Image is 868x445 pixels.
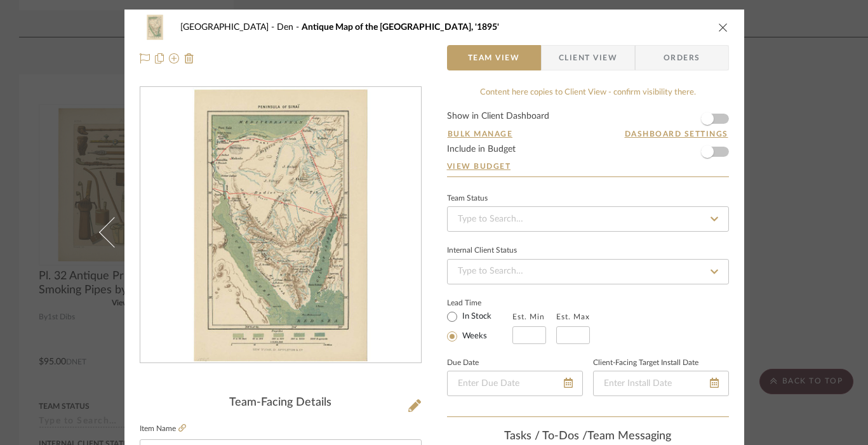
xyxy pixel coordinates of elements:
[140,423,186,434] label: Item Name
[593,360,698,366] label: Client-Facing Target Install Date
[650,45,714,70] span: Orders
[447,196,488,202] div: Team Status
[447,206,729,232] input: Type to Search…
[184,53,194,63] img: Remove from project
[624,128,729,140] button: Dashboard Settings
[447,371,583,396] input: Enter Due Date
[140,15,170,40] img: 53f0aa3e-31f8-40f9-9ec0-a46134c251f1_48x40.jpg
[447,297,512,309] label: Lead Time
[447,430,729,444] div: team Messaging
[718,22,729,33] button: close
[302,23,499,32] span: Antique Map of the [GEOGRAPHIC_DATA], '1895'
[140,88,421,363] div: 0
[180,23,277,32] span: [GEOGRAPHIC_DATA]
[504,430,587,442] span: Tasks / To-Dos /
[468,45,520,70] span: Team View
[512,312,545,321] label: Est. Min
[447,248,517,254] div: Internal Client Status
[447,259,729,284] input: Type to Search…
[460,311,491,322] label: In Stock
[559,45,617,70] span: Client View
[447,309,512,344] mat-radio-group: Select item type
[556,312,590,321] label: Est. Max
[447,128,514,140] button: Bulk Manage
[447,86,729,99] div: Content here copies to Client View - confirm visibility there.
[277,23,302,32] span: Den
[447,360,479,366] label: Due Date
[143,88,418,363] img: 53f0aa3e-31f8-40f9-9ec0-a46134c251f1_436x436.jpg
[593,371,729,396] input: Enter Install Date
[140,396,422,410] div: Team-Facing Details
[447,161,729,171] a: View Budget
[460,331,487,342] label: Weeks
